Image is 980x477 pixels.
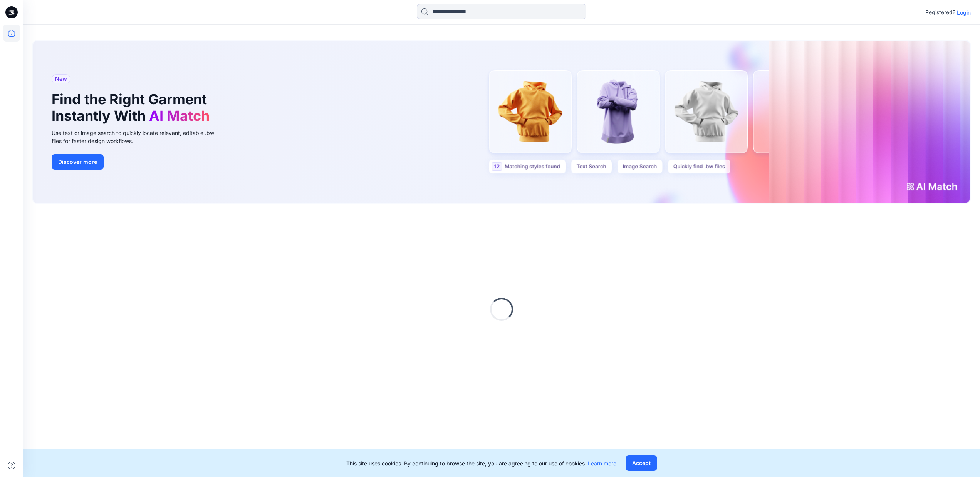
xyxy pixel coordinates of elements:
[925,8,955,17] p: Registered?
[52,154,104,170] button: Discover more
[346,459,616,467] p: This site uses cookies. By continuing to browse the site, you are agreeing to our use of cookies.
[957,8,971,17] p: Login
[626,455,657,471] button: Accept
[149,107,210,124] span: AI Match
[55,74,67,83] span: New
[52,129,225,145] div: Use text or image search to quickly locate relevant, editable .bw files for faster design workflows.
[588,460,616,467] a: Learn more
[52,91,213,124] h1: Find the Right Garment Instantly With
